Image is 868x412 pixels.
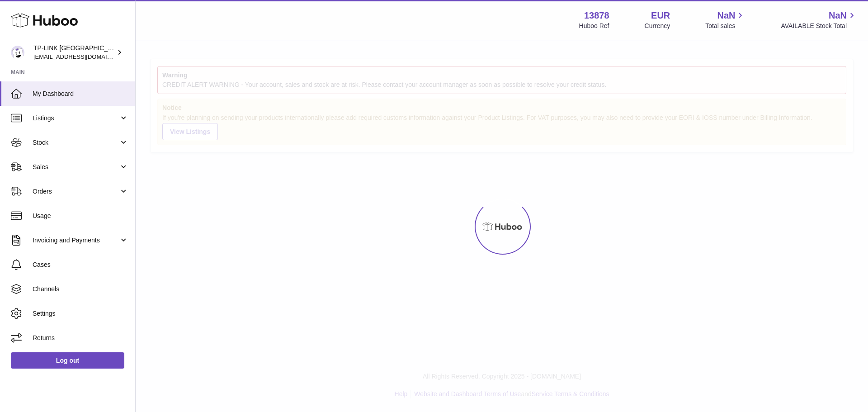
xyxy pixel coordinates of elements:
a: NaN Total sales [705,9,745,30]
div: TP-LINK [GEOGRAPHIC_DATA], SOCIEDAD LIMITADA [33,44,115,61]
strong: 13878 [584,9,609,22]
span: Orders [33,187,119,196]
span: Channels [33,285,128,294]
span: Usage [33,212,128,220]
div: Currency [645,22,670,30]
span: [EMAIL_ADDRESS][DOMAIN_NAME] [33,53,133,60]
span: Stock [33,138,119,147]
span: AVAILABLE Stock Total [781,22,857,30]
img: internalAdmin-13878@internal.huboo.com [11,46,24,59]
span: Cases [33,260,128,269]
div: Huboo Ref [579,22,609,30]
span: My Dashboard [33,90,128,98]
span: Settings [33,309,128,318]
span: Returns [33,334,128,342]
span: Sales [33,163,119,171]
span: Listings [33,114,119,123]
span: Total sales [705,22,745,30]
strong: EUR [651,9,670,22]
span: Invoicing and Payments [33,236,119,245]
span: NaN [717,9,735,22]
a: NaN AVAILABLE Stock Total [781,9,857,30]
a: Log out [11,352,124,369]
span: NaN [829,9,847,22]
